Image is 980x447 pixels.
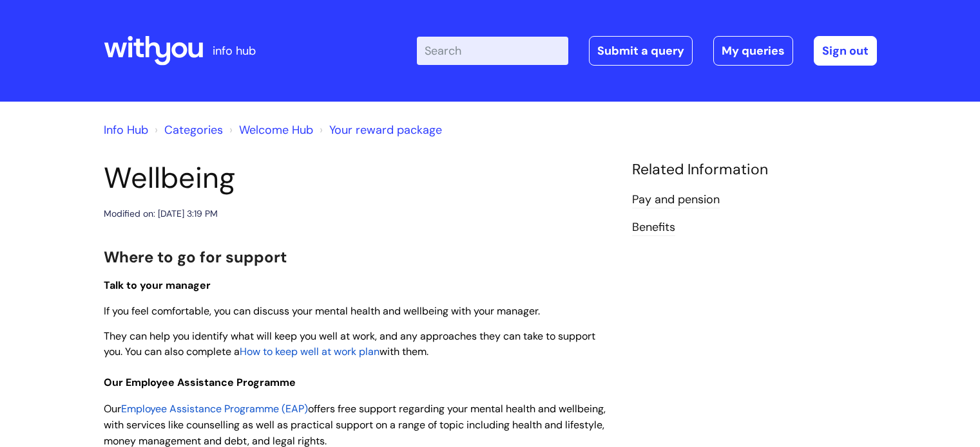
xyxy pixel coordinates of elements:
[632,219,675,236] a: Benefits
[316,120,442,140] li: Your reward package
[104,161,613,196] h1: Wellbeing
[713,36,793,66] a: My queries
[104,402,121,415] span: Our
[632,192,720,208] a: Pay and pension
[104,278,211,292] span: Talk to your manager
[151,120,223,140] li: Solution home
[240,345,380,358] a: How to keep well at work plan
[632,161,877,179] h4: Related Information
[104,122,148,138] a: Info Hub
[104,376,296,389] span: Our Employee Assistance Programme
[104,304,540,318] span: If you feel comfortable, you can discuss your mental health and wellbeing with your manager.
[814,36,877,66] a: Sign out
[104,247,287,267] span: Where to go for support
[417,36,877,66] div: | -
[239,122,313,138] a: Welcome Hub
[121,402,308,415] a: Employee Assistance Programme (EAP)
[329,122,442,138] a: Your reward package
[589,36,693,66] a: Submit a query
[104,206,218,222] div: Modified on: [DATE] 3:19 PM
[104,329,595,359] span: They can help you identify what will keep you well at work, and any approaches they can take to s...
[380,345,428,358] span: with them.
[164,122,223,138] a: Categories
[417,37,568,65] input: Search
[226,120,313,140] li: Welcome Hub
[213,41,256,61] p: info hub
